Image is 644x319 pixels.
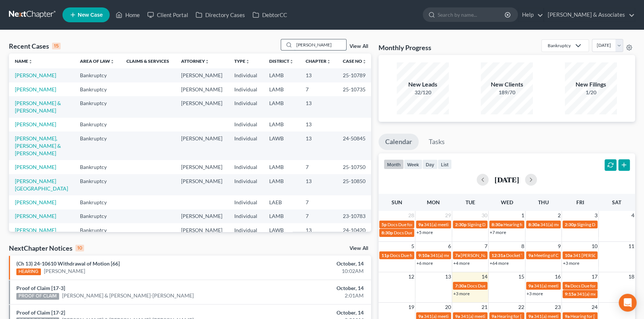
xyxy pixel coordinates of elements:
[181,58,209,64] a: Attorneyunfold_more
[144,8,192,22] a: Client Portal
[418,253,429,258] span: 9:10a
[422,134,451,150] a: Tasks
[591,303,598,312] span: 24
[294,39,346,50] input: Search by name...
[120,53,175,68] th: Claims & Services
[337,174,373,195] td: 25-10850
[62,292,194,299] a: [PERSON_NAME] & [PERSON_NAME]-[PERSON_NAME]
[263,118,300,131] td: LAMB
[455,313,460,319] span: 9a
[528,253,533,258] span: 9a
[565,89,617,96] div: 1/20
[337,68,373,82] td: 25-10789
[404,159,422,169] button: week
[75,245,84,251] div: 10
[300,131,337,160] td: 13
[521,211,525,220] span: 1
[175,160,228,174] td: [PERSON_NAME]
[300,96,337,117] td: 13
[228,195,263,209] td: Individual
[410,242,415,251] span: 5
[503,222,601,227] span: Hearing for [PERSON_NAME] & [PERSON_NAME]
[300,68,337,82] td: 13
[492,222,503,227] span: 8:30a
[16,285,65,291] a: Proof of Claim [17-3]
[253,292,364,299] div: 2:01AM
[175,174,228,195] td: [PERSON_NAME]
[418,222,423,227] span: 9a
[521,242,525,251] span: 8
[300,195,337,209] td: 7
[263,82,300,96] td: LAMB
[269,58,294,64] a: Districtunfold_more
[497,313,595,319] span: Hearing for [PERSON_NAME] & [PERSON_NAME]
[306,58,331,64] a: Chapterunfold_more
[9,244,84,253] div: NextChapter Notices
[492,313,496,319] span: 9a
[573,253,616,258] span: 341 [PERSON_NAME]
[619,294,637,312] div: Open Intercom Messenger
[565,222,576,227] span: 2:30p
[74,82,120,96] td: Bankruptcy
[481,80,533,89] div: New Clients
[518,303,525,312] span: 22
[467,283,568,289] span: Docs Due for [PERSON_NAME] & [PERSON_NAME]
[228,131,263,160] td: Individual
[492,253,505,258] span: 12:31a
[175,96,228,117] td: [PERSON_NAME]
[381,222,387,227] span: 5p
[416,260,433,266] a: +6 more
[74,174,120,195] td: Bankruptcy
[337,82,373,96] td: 25-10735
[554,272,561,281] span: 16
[15,58,33,64] a: Nameunfold_more
[337,131,373,160] td: 24-50845
[500,199,513,205] span: Wed
[263,68,300,82] td: LAMB
[228,96,263,117] td: Individual
[74,195,120,209] td: Bankruptcy
[518,272,525,281] span: 15
[15,178,68,192] a: [PERSON_NAME][GEOGRAPHIC_DATA]
[557,211,561,220] span: 2
[28,59,33,64] i: unfold_more
[628,242,635,251] span: 11
[78,12,103,18] span: New Case
[453,291,470,296] a: +3 more
[467,222,573,227] span: Signing Date for [PERSON_NAME] & [PERSON_NAME]
[444,303,452,312] span: 20
[263,223,300,237] td: LAWB
[16,268,41,275] div: HEARING
[612,199,621,205] span: Sat
[228,209,263,223] td: Individual
[175,209,228,223] td: [PERSON_NAME]
[594,211,598,220] span: 3
[362,59,367,64] i: unfold_more
[481,89,533,96] div: 189/70
[9,42,61,51] div: Recent Cases
[447,242,452,251] span: 6
[300,174,337,195] td: 13
[15,199,56,205] a: [PERSON_NAME]
[228,82,263,96] td: Individual
[381,253,389,258] span: 11p
[263,131,300,160] td: LAWB
[16,260,120,267] a: (Ch 13) 24-10610 Withdrawal of Motion [66]
[253,284,364,292] div: October, 14
[300,82,337,96] td: 7
[392,199,402,205] span: Sun
[490,230,506,235] a: +7 more
[591,272,598,281] span: 17
[481,211,488,220] span: 30
[175,82,228,96] td: [PERSON_NAME]
[245,59,250,64] i: unfold_more
[112,8,144,22] a: Home
[455,222,467,227] span: 2:30p
[461,253,524,258] span: [PERSON_NAME] - Arraignment
[591,242,598,251] span: 10
[490,260,509,266] a: +64 more
[300,160,337,174] td: 7
[484,242,488,251] span: 7
[263,174,300,195] td: LAMB
[518,8,543,22] a: Help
